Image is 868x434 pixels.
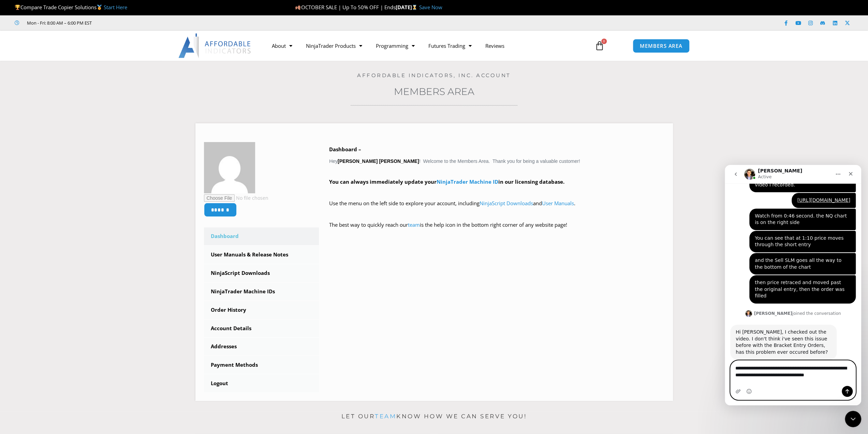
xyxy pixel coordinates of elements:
[412,5,417,10] img: ⌛
[204,356,319,374] a: Payment Methods
[329,146,361,153] b: Dashboard –
[408,221,420,228] a: team
[195,411,673,422] p: Let our know how we can serve you!
[204,283,319,300] a: NinjaTrader Machine IDs
[204,246,319,264] a: User Manuals & Release Notes
[845,411,861,427] iframe: Intercom live chat
[178,33,252,58] img: LogoAI | Affordable Indicators – NinjaTrader
[601,39,607,44] span: 0
[479,38,511,54] a: Reviews
[295,5,300,10] img: 🍂
[265,38,299,54] a: About
[329,199,664,218] p: Use the menu on the left side to explore your account, including and .
[15,5,20,10] img: 🏆
[204,264,319,282] a: NinjaScript Downloads
[295,4,395,11] span: OCTOBER SALE | Up To 50% OFF | Ends
[357,72,511,79] a: Affordable Indicators, Inc. Account
[422,38,479,54] a: Futures Trading
[329,220,664,239] p: The best way to quickly reach our is the help icon in the bottom right corner of any website page!
[204,338,319,355] a: Addresses
[542,200,574,207] a: User Manuals
[369,38,422,54] a: Programming
[375,413,396,420] a: team
[265,38,587,54] nav: Menu
[204,320,319,337] a: Account Details
[204,301,319,319] a: Order History
[25,19,92,27] span: Mon - Fri: 8:00 AM – 6:00 PM EST
[204,375,319,392] a: Logout
[338,158,419,164] strong: [PERSON_NAME] [PERSON_NAME]
[395,4,419,11] strong: [DATE]
[640,43,682,48] span: MEMBERS AREA
[480,200,533,207] a: NinjaScript Downloads
[204,227,319,392] nav: Account pages
[299,38,369,54] a: NinjaTrader Products
[204,227,319,245] a: Dashboard
[725,165,861,405] iframe: Intercom live chat
[394,86,474,97] a: Members Area
[633,39,690,53] a: MEMBERS AREA
[15,4,127,11] span: Compare Trade Copier Solutions
[437,178,498,185] a: NinjaTrader Machine ID
[104,4,127,11] a: Start Here
[585,36,615,56] a: 0
[97,5,102,10] img: 🥇
[329,178,564,185] strong: You can always immediately update your in our licensing database.
[419,4,442,11] a: Save Now
[329,145,664,239] div: Hey ! Welcome to the Members Area. Thank you for being a valuable customer!
[204,142,255,193] img: 8238e644ec491e7434616f3b299f517a81825848ff9ea252367ca992b10acf87
[101,19,204,26] iframe: Customer reviews powered by Trustpilot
